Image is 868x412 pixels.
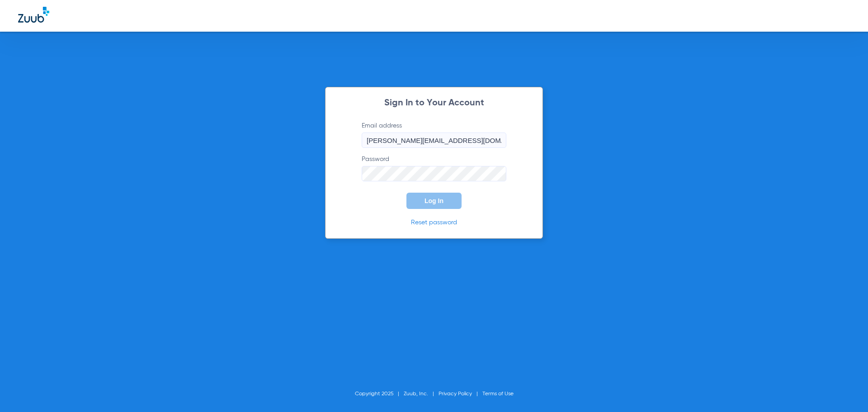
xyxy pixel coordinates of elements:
input: Email address [362,133,506,148]
a: Reset password [411,219,457,226]
input: Password [362,166,506,181]
label: Email address [362,121,506,148]
li: Zuub, Inc. [404,389,439,398]
a: Privacy Policy [439,391,472,397]
label: Password [362,155,506,181]
h2: Sign In to Your Account [348,99,520,108]
span: Log In [425,197,443,204]
a: Terms of Use [482,391,514,397]
iframe: Chat Widget [823,369,868,412]
button: Log In [406,193,462,209]
li: Copyright 2025 [355,389,404,398]
img: Zuub Logo [18,7,49,23]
